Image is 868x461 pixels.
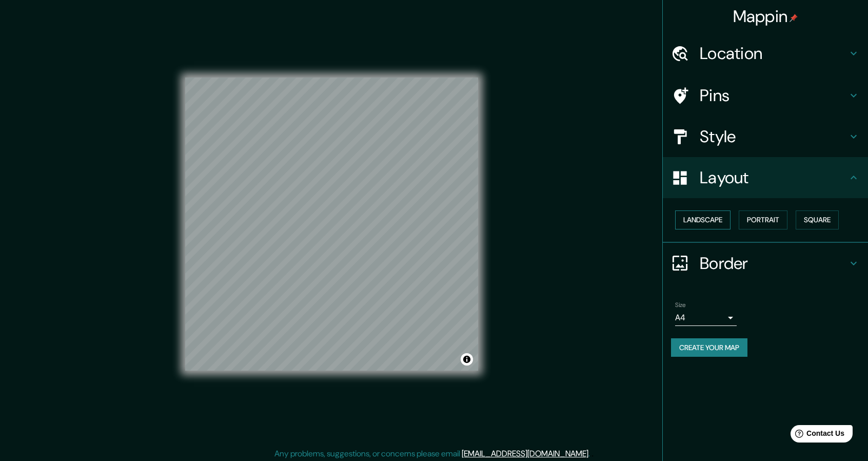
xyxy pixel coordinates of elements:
[733,6,798,27] h4: Mappin
[700,167,847,188] h4: Layout
[675,210,731,229] button: Landscape
[700,85,847,106] h4: Pins
[777,421,857,450] iframe: Help widget launcher
[790,14,798,22] img: pin-icon.png
[739,210,787,229] button: Portrait
[663,243,868,284] div: Border
[461,353,473,366] button: Toggle attribution
[663,157,868,198] div: Layout
[185,78,478,371] canvas: Map
[462,448,588,459] a: [EMAIL_ADDRESS][DOMAIN_NAME]
[671,338,747,357] button: Create your map
[663,75,868,116] div: Pins
[675,310,737,326] div: A4
[663,33,868,74] div: Location
[590,448,591,460] div: .
[591,448,594,460] div: .
[700,253,847,274] h4: Border
[663,116,868,157] div: Style
[700,126,847,147] h4: Style
[274,448,590,460] p: Any problems, suggestions, or concerns please email .
[675,300,686,309] label: Size
[796,210,839,229] button: Square
[700,43,847,64] h4: Location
